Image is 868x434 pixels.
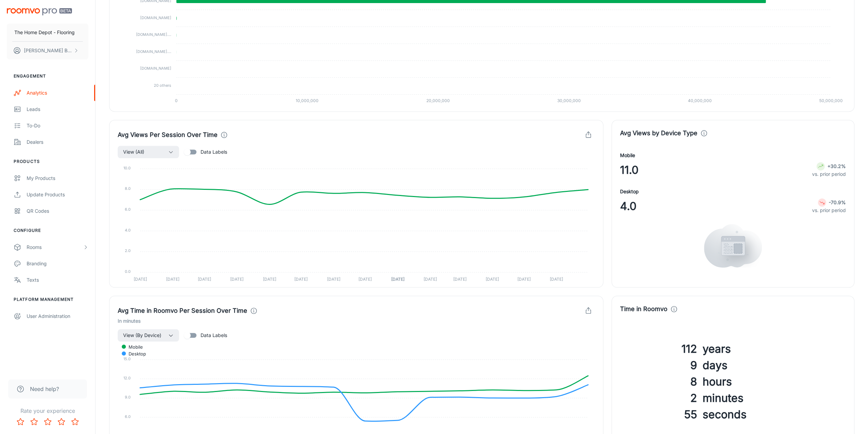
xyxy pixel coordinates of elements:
span: View (All) [123,148,144,156]
tspan: [DATE] [166,277,179,282]
span: View (By Device) [123,331,161,339]
h3: years [703,341,846,357]
button: Rate 3 star [41,415,55,429]
div: Leads [27,106,88,113]
span: desktop [123,351,146,357]
div: To-do [27,122,88,129]
p: The Home Depot - Flooring [14,29,75,36]
p: [PERSON_NAME] Butcher [24,47,72,54]
tspan: [DATE] [327,277,340,282]
button: The Home Depot - Flooring [7,24,88,41]
tspan: 4.0 [125,227,131,232]
h3: 8 [620,374,697,390]
h3: hours [703,374,846,390]
div: QR Codes [27,207,88,215]
button: [PERSON_NAME] Butcher [7,42,88,59]
div: Analytics [27,89,88,97]
strong: +30.2% [827,163,846,169]
div: Rooms [27,243,83,251]
tspan: 10.0 [123,166,131,170]
p: Rate your experience [5,407,90,415]
button: Rate 2 star [27,415,41,429]
tspan: 20 others [154,83,171,88]
h3: seconds [703,406,846,423]
h4: Time in Roomvo [620,304,667,314]
span: mobile [123,344,143,350]
button: Rate 1 star [14,415,27,429]
tspan: 15.0 [123,356,131,361]
tspan: [DATE] [517,277,530,282]
h4: Avg Time in Roomvo Per Session Over Time [118,306,247,316]
h4: Avg Views by Device Type [620,128,697,138]
div: Update Products [27,191,88,198]
div: Texts [27,276,88,284]
h3: 9 [620,357,697,374]
tspan: [DATE] [133,277,147,282]
h3: 55 [620,406,697,423]
tspan: 6.0 [125,414,131,419]
span: 11.0 [620,162,638,178]
tspan: 0 [175,98,178,103]
div: Dealers [27,138,88,146]
button: View (By Device) [118,329,179,341]
h3: 2 [620,390,697,406]
h4: Avg Views Per Session Over Time [118,130,218,140]
h4: Mobile [620,152,635,159]
tspan: 10,000,000 [296,98,319,103]
tspan: 8.0 [125,186,131,191]
span: 4.0 [620,198,636,214]
span: Data Labels [201,332,227,339]
tspan: [DOMAIN_NAME] [140,66,171,71]
tspan: 2.0 [125,248,131,253]
div: User Administration [27,312,88,320]
button: View (All) [118,146,179,158]
tspan: [DOMAIN_NAME].... [136,49,171,54]
h3: minutes [703,390,846,406]
div: Branding [27,260,88,267]
strong: -70.9% [829,199,846,205]
span: Data Labels [201,148,227,156]
tspan: [DATE] [550,277,563,282]
tspan: 9.0 [125,395,131,400]
tspan: 20,000,000 [426,98,450,103]
div: My Products [27,174,88,182]
button: Rate 4 star [55,415,68,429]
tspan: [DATE] [486,277,499,282]
tspan: [DATE] [294,277,308,282]
p: vs. prior period [812,207,846,214]
tspan: [DATE] [391,277,404,282]
tspan: 0.0 [125,269,131,274]
button: Rate 5 star [68,415,82,429]
h3: 112 [620,341,697,357]
tspan: 50,000,000 [819,98,843,103]
img: Roomvo PRO Beta [7,8,72,15]
tspan: [DOMAIN_NAME].... [136,32,171,37]
h4: Desktop [620,188,639,195]
tspan: [DOMAIN_NAME] [140,15,171,20]
tspan: [DATE] [197,277,211,282]
p: vs. prior period [812,170,846,178]
tspan: 12.0 [123,376,131,380]
tspan: [DATE] [358,277,372,282]
tspan: 6.0 [125,207,131,212]
tspan: [DATE] [453,277,466,282]
tspan: 40,000,000 [688,98,712,103]
h6: In minutes [118,317,595,325]
h3: days [703,357,846,374]
tspan: [DATE] [230,277,244,282]
tspan: [DATE] [263,277,276,282]
tspan: [DATE] [424,277,437,282]
span: Need help? [30,385,59,393]
img: views.svg [704,224,762,268]
tspan: 30,000,000 [557,98,581,103]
